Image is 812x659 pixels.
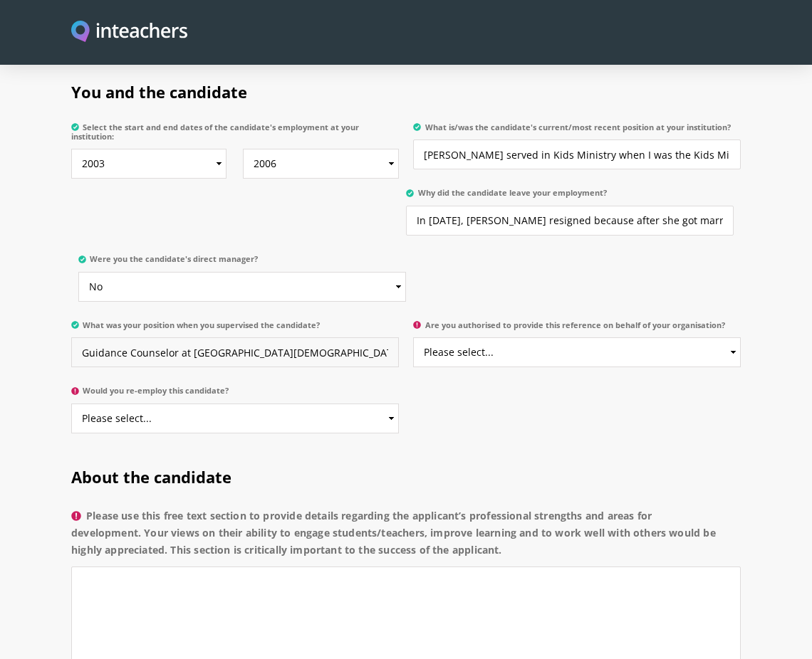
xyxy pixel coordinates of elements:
label: Why did the candidate leave your employment? [406,188,734,206]
label: Would you re-employ this candidate? [71,386,399,404]
label: Were you the candidate's direct manager? [78,254,406,272]
label: What was your position when you supervised the candidate? [71,320,399,338]
label: Select the start and end dates of the candidate's employment at your institution: [71,122,399,149]
span: You and the candidate [71,81,247,102]
a: Visit this site's homepage [71,21,187,44]
img: Inteachers [71,21,187,44]
label: Are you authorised to provide this reference on behalf of your organisation? [413,320,741,338]
label: Please use this free text section to provide details regarding the applicant’s professional stren... [71,507,741,567]
label: What is/was the candidate's current/most recent position at your institution? [413,122,741,140]
span: About the candidate [71,466,231,487]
